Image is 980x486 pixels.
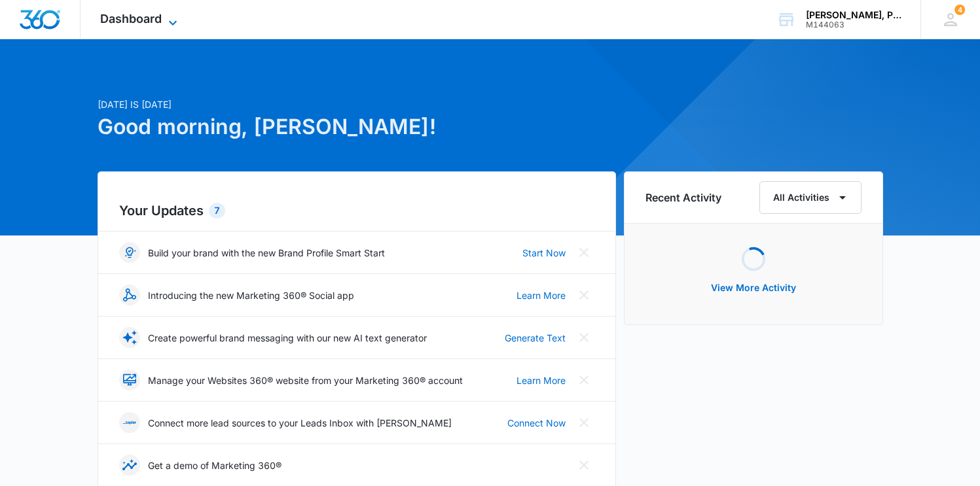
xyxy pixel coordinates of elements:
h2: Your Updates [119,201,594,220]
div: 7 [209,203,225,218]
p: Create powerful brand messaging with our new AI text generator [148,331,427,345]
p: Introducing the new Marketing 360® Social app [148,288,354,302]
button: Close [573,285,594,305]
div: account name [806,10,901,20]
a: Generate Text [505,331,566,345]
a: Learn More [517,288,566,302]
span: Dashboard [100,12,162,26]
button: Close [573,455,594,476]
h1: Good morning, [PERSON_NAME]! [98,111,616,143]
p: Manage your Websites 360® website from your Marketing 360® account [148,373,463,387]
h6: Recent Activity [645,190,721,205]
p: Connect more lead sources to your Leads Inbox with [PERSON_NAME] [148,416,452,430]
p: [DATE] is [DATE] [98,97,616,111]
button: Close [573,412,594,433]
a: Start Now [522,246,566,260]
span: 4 [954,5,965,15]
button: All Activities [759,181,862,214]
button: Close [573,370,594,391]
button: View More Activity [698,272,809,304]
button: Close [573,327,594,348]
a: Learn More [517,373,566,387]
div: notifications count [954,5,965,15]
button: Close [573,242,594,263]
p: Build your brand with the new Brand Profile Smart Start [148,246,385,260]
div: account id [806,20,901,29]
p: Get a demo of Marketing 360® [148,459,281,472]
a: Connect Now [507,416,566,430]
